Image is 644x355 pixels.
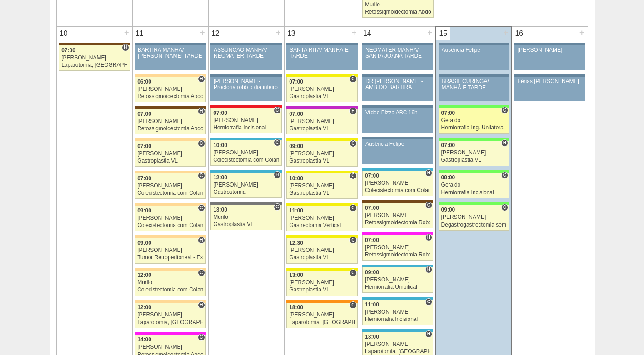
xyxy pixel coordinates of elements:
div: Retossigmoidectomia Abdominal VL [137,94,203,99]
span: Consultório [425,298,432,306]
a: ASSUNÇÃO MANHÃ/ NEOMATER TARDE [210,45,281,70]
span: 18:00 [289,304,303,311]
a: H 06:00 [PERSON_NAME] Retossigmoidectomia Abdominal VL [135,77,205,102]
div: Vídeo Pizza ABC 19h [365,110,430,116]
div: 13 [285,27,299,40]
div: + [275,27,282,39]
div: [PERSON_NAME] [61,55,127,61]
a: H 07:00 [PERSON_NAME] Gastroplastia VL [286,109,357,134]
span: Consultório [198,140,205,147]
div: [PERSON_NAME] [365,180,430,186]
span: 13:00 [365,334,379,340]
span: Consultório [349,75,356,83]
span: Consultório [501,107,508,114]
a: C 12:00 Murilo Colecistectomia com Colangiografia VL [135,271,205,296]
div: Key: Aviso [362,74,433,77]
div: Key: Bartira [135,138,205,141]
div: [PERSON_NAME] [289,151,355,157]
div: Gastroplastia VL [289,94,355,99]
div: + [426,27,434,39]
div: [PERSON_NAME] [289,312,355,318]
div: Murilo [213,214,279,220]
a: Vídeo Pizza ABC 19h [362,108,433,133]
span: 12:30 [289,240,303,246]
span: Consultório [425,202,432,209]
a: Ausência Felipe [362,139,433,164]
span: Consultório [349,269,356,276]
a: C 09:00 [PERSON_NAME] Colecistectomia com Colangiografia VL [135,206,205,231]
span: Hospital [198,301,205,309]
div: + [350,27,358,39]
span: 11:00 [289,207,303,214]
span: 07:00 [137,111,151,117]
div: [PERSON_NAME] [137,312,203,318]
a: H 07:00 [PERSON_NAME] Laparotomia, [GEOGRAPHIC_DATA], Drenagem, Bridas [59,45,130,71]
a: C 07:00 [PERSON_NAME] Retossigmoidectomia Robótica [362,203,433,228]
a: [PERSON_NAME]-Proctoria robô o dia inteiro [210,77,281,101]
div: Key: Vitória [210,202,281,205]
div: Gastrostomia [213,189,279,195]
div: Gastroplastia VL [441,157,507,163]
div: Key: Brasil [439,105,509,108]
div: Key: Neomater [362,329,433,332]
a: C 12:30 [PERSON_NAME] Gastroplastia VL [286,238,357,263]
div: [PERSON_NAME] [365,309,430,315]
div: [PERSON_NAME] [441,214,507,220]
a: DR [PERSON_NAME] - AMB DO BARTIRA [362,77,433,101]
div: Herniorrafia Incisional [213,125,279,131]
div: Tumor Retroperitoneal - Exerese [137,255,203,261]
div: Key: Bartira [135,268,205,271]
div: Key: Santa Joana [135,106,205,109]
span: Consultório [274,107,280,114]
span: 07:00 [213,110,227,116]
div: Gastroplastia VL [137,158,203,164]
span: Hospital [122,44,129,51]
div: + [502,27,509,39]
span: 14:00 [137,336,151,343]
span: 09:00 [365,269,379,276]
div: Key: Neomater [362,168,433,171]
div: Laparotomia, [GEOGRAPHIC_DATA], Drenagem, Bridas VL [137,320,203,325]
div: Gastroplastia VL [289,287,355,293]
a: C 10:00 [PERSON_NAME] Colecistectomia com Colangiografia VL [210,140,281,166]
div: ASSUNÇÃO MANHÃ/ NEOMATER TARDE [214,47,279,59]
div: Herniorrafia Umbilical [365,284,430,290]
div: Laparotomia, [GEOGRAPHIC_DATA], Drenagem, Bridas VL [289,320,355,325]
div: Gastroplastia VL [289,126,355,132]
a: C 18:00 [PERSON_NAME] Laparotomia, [GEOGRAPHIC_DATA], Drenagem, Bridas VL [286,303,357,328]
div: Férias [PERSON_NAME] [518,79,582,84]
span: 09:00 [441,174,455,181]
div: Geraldo [441,118,507,123]
a: C 09:00 [PERSON_NAME] Degastrogastrectomia sem vago [439,205,509,231]
div: Key: Bartira [135,235,205,238]
div: 14 [360,27,374,40]
a: H 09:00 [PERSON_NAME] Herniorrafia Umbilical [362,267,433,293]
div: Key: Brasil [439,138,509,141]
div: Retossigmoidectomia Abdominal VL [137,126,203,132]
div: 12 [209,27,223,40]
span: Hospital [425,234,432,241]
div: [PERSON_NAME] [365,341,430,347]
span: Hospital [501,139,508,147]
div: [PERSON_NAME] [137,151,203,157]
div: Herniorrafia Incisional [365,316,430,322]
div: Gastroplastia VL [289,190,355,196]
a: Férias [PERSON_NAME] [514,77,585,101]
div: Key: Bartira [135,74,205,77]
div: Key: Aviso [210,43,281,45]
span: 07:00 [365,173,379,179]
div: 10 [57,27,71,40]
div: NEOMATER MANHÃ/ SANTA JOANA TARDE [365,47,430,59]
div: [PERSON_NAME] [441,150,507,156]
div: [PERSON_NAME] [518,47,582,53]
a: C 10:00 [PERSON_NAME] Gastroplastia VL [286,173,357,199]
span: 07:00 [441,110,455,116]
a: [PERSON_NAME] [514,45,585,70]
span: Consultório [349,237,356,244]
div: Murilo [137,280,203,286]
div: Key: Santa Rita [286,171,357,173]
div: Key: Santa Rita [286,235,357,238]
div: Retossigmoidectomia Abdominal VL [365,9,431,15]
div: [PERSON_NAME] [213,182,279,188]
span: 06:00 [137,79,151,85]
